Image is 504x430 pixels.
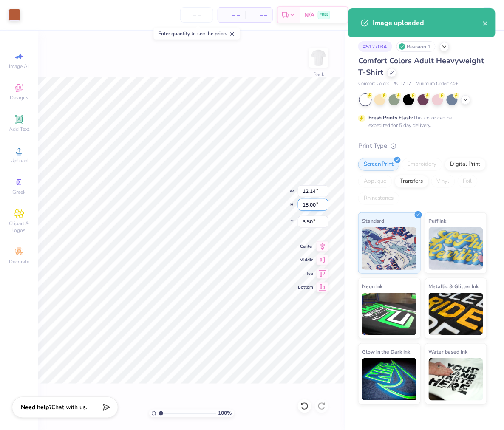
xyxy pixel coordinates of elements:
[416,80,459,88] span: Minimum Order: 24 +
[394,80,412,88] span: # C1717
[4,220,34,234] span: Clipart & logos
[11,157,28,164] span: Upload
[223,11,240,20] span: – –
[358,41,392,52] div: # 512703A
[429,216,447,225] span: Puff Ink
[218,410,232,417] span: 100 %
[362,358,417,401] img: Glow in the Dark Ink
[429,347,468,356] span: Water based Ink
[402,158,442,171] div: Embroidery
[9,63,29,70] span: Image AI
[429,282,479,291] span: Metallic & Glitter Ink
[365,6,407,23] input: Untitled Design
[362,227,417,270] img: Standard
[395,175,429,188] div: Transfers
[458,175,478,188] div: Foil
[368,114,413,121] strong: Fresh Prints Flash:
[51,404,87,412] span: Chat with us.
[429,358,484,401] img: Water based Ink
[154,28,240,40] div: Enter quantity to see the price.
[429,293,484,335] img: Metallic & Glitter Ink
[431,175,455,188] div: Vinyl
[358,56,484,77] span: Comfort Colors Adult Heavyweight T-Shirt
[21,404,51,412] strong: Need help?
[250,11,267,20] span: – –
[298,257,313,263] span: Middle
[304,11,314,20] span: N/A
[362,293,417,335] img: Neon Ink
[310,49,327,66] img: Back
[180,7,213,23] input: – –
[320,12,328,18] span: FREE
[9,126,29,133] span: Add Text
[358,192,399,205] div: Rhinestones
[298,271,313,277] span: Top
[445,158,486,171] div: Digital Print
[13,189,26,195] span: Greek
[298,284,313,290] span: Bottom
[313,71,324,78] div: Back
[358,80,390,88] span: Comfort Colors
[483,18,489,28] button: close
[362,216,385,225] span: Standard
[429,227,484,270] img: Puff Ink
[396,41,436,52] div: Revision 1
[373,18,483,28] div: Image uploaded
[362,347,411,356] span: Glow in the Dark Ink
[9,258,29,265] span: Decorate
[358,141,487,151] div: Print Type
[368,114,473,129] div: This color can be expedited for 5 day delivery.
[10,94,28,101] span: Designs
[358,175,392,188] div: Applique
[298,243,313,249] span: Center
[358,158,399,171] div: Screen Print
[362,282,383,291] span: Neon Ink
